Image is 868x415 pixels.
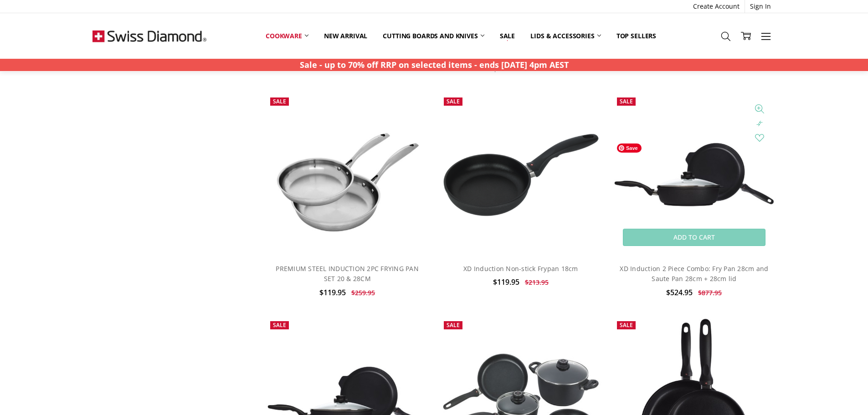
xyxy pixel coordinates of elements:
span: $659.95 [525,65,549,73]
span: Sale [620,321,633,329]
span: Sale [447,321,460,329]
a: Cookware [258,26,316,46]
a: PREMIUM STEEL INDUCTION 2PC FRYING PAN SET 20 & 28CM [276,264,419,283]
img: XD Induction 2 Piece Combo: Fry Pan 28cm and Saute Pan 28cm + 28cm lid [612,140,776,209]
a: New arrival [316,26,375,46]
a: XD Induction 2 Piece Combo: Fry Pan 28cm and Saute Pan 28cm + 28cm lid [620,264,768,283]
span: $877.95 [698,288,722,297]
span: Sale [273,97,286,105]
a: Sale [492,26,523,46]
span: $524.95 [666,287,693,297]
img: PREMIUM STEEL INDUCTION 2PC FRYING PAN SET 20 & 28CM [266,93,429,256]
span: $259.95 [351,288,375,297]
span: $119.95 [319,287,346,297]
a: Top Sellers [609,26,664,46]
span: Sale [273,321,286,329]
strong: Sale - up to 70% off RRP on selected items - ends [DATE] 4pm AEST [300,59,569,70]
a: XD Induction 2 Piece Combo: Fry Pan 28cm and Saute Pan 28cm + 28cm lid [612,93,776,256]
a: Cutting boards and knives [375,26,492,46]
a: XD Induction Non-stick Frypan 18cm [463,264,578,273]
span: Save [617,143,642,153]
span: $119.95 [493,277,519,287]
img: XD Induction Non-stick Frypan 18cm [439,129,602,220]
span: Sale [620,97,633,105]
a: XD Induction Non-stick Frypan 18cm [439,93,602,256]
span: Sale [447,97,460,105]
span: $329.95 [493,64,519,74]
span: $213.95 [525,278,549,287]
a: Lids & Accessories [523,26,608,46]
img: Free Shipping On Every Order [92,13,206,59]
a: Add to Cart [623,229,765,246]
